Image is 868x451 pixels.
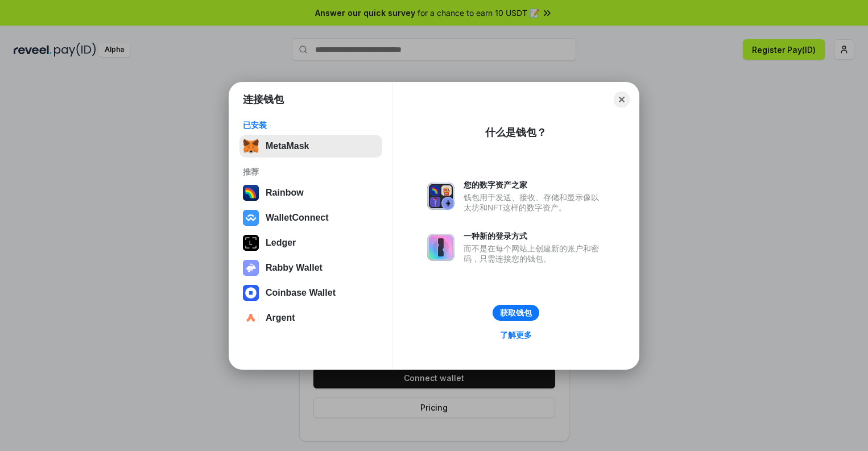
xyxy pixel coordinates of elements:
div: 推荐 [243,167,379,177]
button: 获取钱包 [493,305,539,321]
img: svg+xml,%3Csvg%20width%3D%2228%22%20height%3D%2228%22%20viewBox%3D%220%200%2028%2028%22%20fill%3D... [243,210,259,226]
img: svg+xml,%3Csvg%20width%3D%22120%22%20height%3D%22120%22%20viewBox%3D%220%200%20120%20120%22%20fil... [243,185,259,201]
img: svg+xml,%3Csvg%20xmlns%3D%22http%3A%2F%2Fwww.w3.org%2F2000%2Fsvg%22%20fill%3D%22none%22%20viewBox... [427,183,454,210]
div: 了解更多 [500,330,532,340]
div: Argent [266,313,295,323]
button: Coinbase Wallet [239,282,382,304]
a: 了解更多 [493,328,539,342]
div: Rabby Wallet [266,263,323,273]
button: Close [614,92,630,107]
div: 而不是在每个网站上创建新的账户和密码，只需连接您的钱包。 [464,243,605,264]
button: Rainbow [239,181,382,204]
img: svg+xml,%3Csvg%20fill%3D%22none%22%20height%3D%2233%22%20viewBox%3D%220%200%2035%2033%22%20width%... [243,138,259,154]
div: 一种新的登录方式 [464,231,605,241]
div: 什么是钱包？ [485,126,547,139]
div: 钱包用于发送、接收、存储和显示像以太坊和NFT这样的数字资产。 [464,192,605,213]
img: svg+xml,%3Csvg%20width%3D%2228%22%20height%3D%2228%22%20viewBox%3D%220%200%2028%2028%22%20fill%3D... [243,310,259,326]
div: WalletConnect [266,213,329,223]
div: Coinbase Wallet [266,288,336,298]
img: svg+xml,%3Csvg%20width%3D%2228%22%20height%3D%2228%22%20viewBox%3D%220%200%2028%2028%22%20fill%3D... [243,285,259,301]
img: svg+xml,%3Csvg%20xmlns%3D%22http%3A%2F%2Fwww.w3.org%2F2000%2Fsvg%22%20fill%3D%22none%22%20viewBox... [427,234,454,261]
div: MetaMask [266,141,309,151]
button: Argent [239,307,382,329]
img: svg+xml,%3Csvg%20xmlns%3D%22http%3A%2F%2Fwww.w3.org%2F2000%2Fsvg%22%20width%3D%2228%22%20height%3... [243,235,259,251]
div: 已安装 [243,120,379,130]
div: Ledger [266,238,296,248]
div: Rainbow [266,188,304,198]
div: 获取钱包 [500,308,532,318]
button: WalletConnect [239,206,382,229]
button: Rabby Wallet [239,256,382,279]
button: MetaMask [239,135,382,158]
div: 您的数字资产之家 [464,180,605,190]
button: Ledger [239,231,382,254]
h1: 连接钱包 [243,93,284,106]
img: svg+xml,%3Csvg%20xmlns%3D%22http%3A%2F%2Fwww.w3.org%2F2000%2Fsvg%22%20fill%3D%22none%22%20viewBox... [243,260,259,276]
